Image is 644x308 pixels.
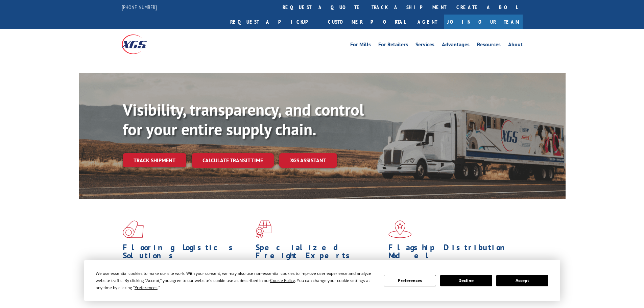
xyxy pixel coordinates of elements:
[323,15,411,29] a: Customer Portal
[496,275,548,286] button: Accept
[415,42,434,49] a: Services
[411,15,444,29] a: Agent
[123,243,251,263] h1: Flooring Logistics Solutions
[350,42,371,49] a: For Mills
[388,220,412,238] img: xgs-icon-flagship-distribution-model-red
[444,15,523,29] a: Join Our Team
[256,220,271,238] img: xgs-icon-focused-on-flooring-red
[440,275,492,286] button: Decline
[256,243,383,263] h1: Specialized Freight Experts
[384,275,436,286] button: Preferences
[378,42,408,49] a: For Retailers
[225,15,323,29] a: Request a pickup
[135,285,158,290] span: Preferences
[388,243,516,263] h1: Flagship Distribution Model
[270,278,295,283] span: Cookie Policy
[442,42,470,49] a: Advantages
[192,153,274,168] a: Calculate transit time
[84,260,560,301] div: Cookie Consent Prompt
[123,99,364,140] b: Visibility, transparency, and control for your entire supply chain.
[96,270,376,291] div: We use essential cookies to make our site work. With your consent, we may also use non-essential ...
[508,42,523,49] a: About
[123,153,186,167] a: Track shipment
[122,4,157,10] a: [PHONE_NUMBER]
[279,153,337,168] a: XGS ASSISTANT
[123,220,144,238] img: xgs-icon-total-supply-chain-intelligence-red
[477,42,501,49] a: Resources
